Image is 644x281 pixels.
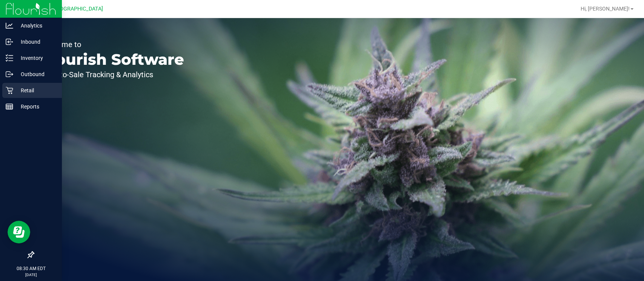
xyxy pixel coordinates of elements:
[41,71,184,78] p: Seed-to-Sale Tracking & Analytics
[581,6,630,12] span: Hi, [PERSON_NAME]!
[13,70,58,79] p: Outbound
[6,54,13,62] inline-svg: Inventory
[51,6,103,12] span: [GEOGRAPHIC_DATA]
[6,87,13,94] inline-svg: Retail
[13,21,58,30] p: Analytics
[6,70,13,78] inline-svg: Outbound
[41,41,184,48] p: Welcome to
[41,52,184,67] p: Flourish Software
[13,102,58,111] p: Reports
[13,86,58,95] p: Retail
[6,103,13,110] inline-svg: Reports
[13,37,58,46] p: Inbound
[6,22,13,29] inline-svg: Analytics
[8,221,30,243] iframe: Resource center
[3,265,58,272] p: 08:30 AM EDT
[13,53,58,63] p: Inventory
[3,272,58,278] p: [DATE]
[6,38,13,46] inline-svg: Inbound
